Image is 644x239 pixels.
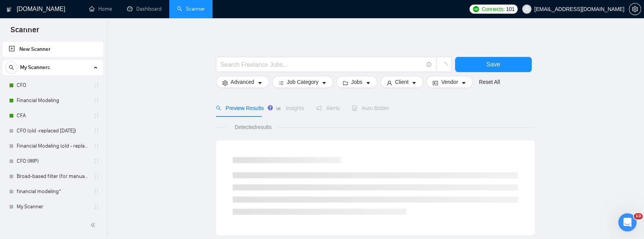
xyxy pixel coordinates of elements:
[387,80,392,86] span: user
[93,143,99,149] span: holder
[524,6,529,12] span: user
[267,104,274,111] div: Tooltip anchor
[93,158,99,164] span: holder
[279,80,284,86] span: bars
[127,6,162,12] a: dashboardDashboard
[93,113,99,119] span: holder
[411,80,417,86] span: caret-down
[177,6,205,12] a: searchScanner
[17,184,89,199] a: financial modeling*
[634,213,642,219] span: 10
[352,105,389,111] span: Auto Bidder
[17,169,89,184] a: Broad-based filter (for manual applications)
[395,78,409,86] span: Client
[229,123,277,131] span: Detected results
[365,80,371,86] span: caret-down
[3,42,103,57] li: New Scanner
[222,80,228,86] span: setting
[17,93,89,108] a: Financial Modeling
[316,105,321,111] span: notification
[433,80,438,86] span: idcard
[486,60,500,69] span: Save
[352,105,357,111] span: robot
[321,80,327,86] span: caret-down
[17,154,89,169] a: CFO (WIP)
[93,189,99,195] span: holder
[5,61,17,74] button: search
[93,82,99,88] span: holder
[231,78,254,86] span: Advanced
[479,78,500,86] a: Reset All
[9,42,97,57] a: New Scanner
[629,6,641,12] span: setting
[276,105,304,111] span: Insights
[257,80,263,86] span: caret-down
[629,3,641,15] button: setting
[461,80,466,86] span: caret-down
[427,62,431,67] span: info-circle
[17,108,89,123] a: CFA
[482,5,504,13] span: Connects:
[380,76,424,88] button: userClientcaret-down
[216,76,269,88] button: settingAdvancedcaret-down
[629,6,641,12] a: setting
[506,5,514,13] span: 101
[5,24,45,40] span: Scanner
[618,213,636,231] iframe: Intercom live chat
[216,105,264,111] span: Preview Results
[272,76,333,88] button: barsJob Categorycaret-down
[89,6,112,12] a: homeHome
[351,78,362,86] span: Jobs
[93,97,99,104] span: holder
[426,76,472,88] button: idcardVendorcaret-down
[455,57,532,72] button: Save
[316,105,340,111] span: Alerts
[473,6,479,12] img: upwork-logo.png
[441,62,447,69] span: loading
[336,76,377,88] button: folderJobscaret-down
[6,65,17,70] span: search
[441,78,458,86] span: Vendor
[343,80,348,86] span: folder
[17,199,89,214] a: My Scanner
[276,105,281,111] span: area-chart
[93,128,99,134] span: holder
[90,221,98,229] span: double-left
[20,60,50,75] span: My Scanners
[287,78,318,86] span: Job Category
[17,138,89,154] a: Financial Modeling (old - replaced [DATE])
[17,123,89,138] a: CFO (old -replaced [DATE])
[93,204,99,210] span: holder
[93,173,99,179] span: holder
[220,60,423,69] input: Search Freelance Jobs...
[6,3,12,16] img: logo
[216,105,221,111] span: search
[17,78,89,93] a: CFO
